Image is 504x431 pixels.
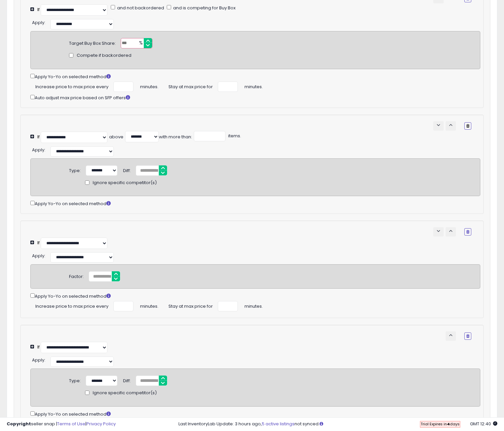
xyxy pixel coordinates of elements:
[140,301,158,310] span: minutes.
[135,38,146,48] span: %
[32,251,45,259] div: :
[466,334,469,338] i: Remove Condition
[172,5,235,11] span: and is competing for Buy Box
[448,122,454,128] span: keyboard_arrow_up
[140,82,158,90] span: minutes.
[69,38,116,47] div: Target Buy Box Share:
[77,52,131,59] span: Compete if backordered
[7,421,31,427] strong: Copyright
[69,165,81,174] div: Type:
[446,121,456,131] button: keyboard_arrow_up
[466,230,469,234] i: Remove Condition
[446,331,456,341] button: keyboard_arrow_up
[116,5,164,11] span: and not backordered
[123,376,131,384] div: Diff:
[93,180,157,186] span: Ignore specific competitor(s)
[69,376,81,384] div: Type:
[7,421,116,427] div: seller snap | |
[30,94,480,101] div: Auto adjust max price based on SFP offers
[435,122,442,128] span: keyboard_arrow_down
[320,422,323,426] i: Click here to read more about un-synced listings.
[435,228,442,234] span: keyboard_arrow_down
[227,133,241,139] span: items.
[32,145,45,153] div: :
[178,421,497,427] div: Last InventoryLab Update: 3 hours ago, not synced.
[30,73,480,80] div: Apply Yo-Yo on selected method
[93,390,157,396] span: Ignore specific competitor(s)
[446,227,456,237] button: keyboard_arrow_up
[32,253,44,259] span: Apply
[421,421,460,427] span: Trial Expires in days
[168,82,213,90] span: Stay at max price for
[159,134,192,140] div: with more than:
[123,165,131,174] div: Diff:
[109,134,123,140] div: above
[32,147,44,153] span: Apply
[32,357,44,363] span: Apply
[30,199,480,207] div: Apply Yo-Yo on selected method
[448,228,454,234] span: keyboard_arrow_up
[470,421,497,427] span: 2025-09-10 12:40 GMT
[69,271,84,280] div: Factor:
[86,421,116,427] a: Privacy Policy
[30,410,480,418] div: Apply Yo-Yo on selected method
[57,421,85,427] a: Terms of Use
[433,227,444,237] button: keyboard_arrow_down
[447,421,450,427] b: 4
[244,301,263,310] span: minutes.
[32,355,45,364] div: :
[32,17,45,26] div: :
[32,19,44,26] span: Apply
[244,82,263,90] span: minutes.
[30,292,480,300] div: Apply Yo-Yo on selected method
[433,121,444,131] button: keyboard_arrow_down
[466,124,469,128] i: Remove Condition
[448,332,454,338] span: keyboard_arrow_up
[262,421,295,427] a: 5 active listings
[35,82,108,90] span: Increase price to max price every
[35,301,108,310] span: Increase price to max price every
[168,301,213,310] span: Stay at max price for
